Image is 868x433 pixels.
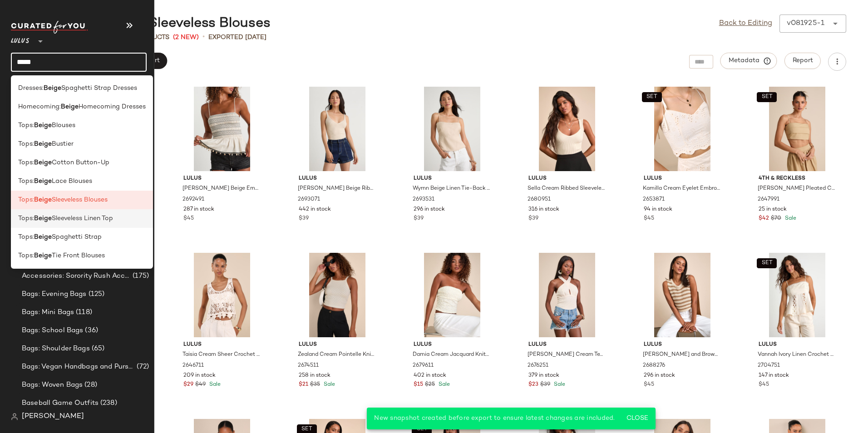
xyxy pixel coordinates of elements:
[18,84,44,93] span: Dresses:
[758,185,835,193] span: [PERSON_NAME] Pleated Cotton Cami Crop Top
[291,87,383,171] img: 2693071_02_front_2025-07-18.jpg
[719,18,772,29] a: Back to Editing
[22,271,131,281] span: Accessories: Sorority Rush Accessories
[83,380,97,390] span: (28)
[528,372,559,380] span: 379 in stock
[757,92,777,102] button: SET
[182,185,260,193] span: [PERSON_NAME] Beige Embroidered Seashell Peplum Top
[183,372,216,380] span: 209 in stock
[208,33,266,42] p: Exported [DATE]
[22,398,99,408] span: Baseball Game Outfits
[34,251,52,261] b: Beige
[759,381,769,389] span: $45
[414,341,491,349] span: Lulus
[61,102,79,112] b: Beige
[207,382,221,388] span: Sale
[644,372,675,380] span: 296 in stock
[22,307,74,318] span: Bags: Mini Bags
[644,215,654,223] span: $45
[759,215,769,223] span: $42
[528,341,606,349] span: Lulus
[131,271,149,281] span: (175)
[298,351,375,359] span: Zealand Cream Pointelle Knit Sweater Tank Top
[751,253,843,337] img: 2704751_01_hero_2025-07-21.jpg
[202,32,205,43] span: •
[528,196,551,204] span: 2680951
[176,253,268,337] img: 12764381_2646711.jpg
[22,362,135,372] span: Bags: Vegan Handbags and Purses
[11,31,30,47] span: Lulus
[757,258,777,268] button: SET
[11,21,88,34] img: cfy_white_logo.C9jOOHJF.svg
[414,215,424,223] span: $39
[301,426,312,433] span: SET
[22,380,83,390] span: Bags: Woven Bags
[414,372,446,380] span: 402 in stock
[720,53,777,69] button: Metadata
[182,196,204,204] span: 2692491
[18,195,34,205] span: Tops:
[18,251,34,261] span: Tops:
[18,102,61,112] span: Homecoming:
[636,253,728,337] img: 2688276_01_hero_2025-07-03.jpg
[58,15,271,33] div: Tops: Beige Sleeveless Blouses
[173,33,199,42] span: (2 New)
[299,215,309,223] span: $39
[771,215,781,223] span: $70
[761,260,772,266] span: SET
[787,18,824,29] div: v081925-1
[626,415,648,422] span: Close
[642,92,662,102] button: SET
[298,196,320,204] span: 2693071
[528,185,605,193] span: Sella Cream Ribbed Sleeveless Sweater Knit Bodysuit
[183,215,194,223] span: $45
[540,381,550,389] span: $39
[413,185,490,193] span: Wyrnn Beige Linen Tie-Back Tank Top
[414,381,423,389] span: $15
[761,94,772,100] span: SET
[52,139,74,149] span: Bustier
[759,372,789,380] span: 147 in stock
[643,362,665,370] span: 2688276
[34,177,52,186] b: Beige
[298,362,319,370] span: 2674511
[414,175,491,183] span: Lulus
[18,139,34,149] span: Tops:
[34,139,52,149] b: Beige
[34,214,52,223] b: Beige
[413,362,434,370] span: 2679611
[18,232,34,242] span: Tops:
[646,94,657,100] span: SET
[521,253,613,337] img: 2676251_02_front_2025-06-27.jpg
[22,325,83,336] span: Bags: School Bags
[61,84,137,93] span: Spaghetti Strap Dresses
[74,307,92,318] span: (118)
[79,102,146,112] span: Homecoming Dresses
[182,351,260,359] span: Taisia Cream Sheer Crochet Knit Tank Top
[643,351,720,359] span: [PERSON_NAME] and Brown Striped Crop Sweater Tank Top
[416,426,427,433] span: SET
[644,341,721,349] span: Lulus
[644,175,721,183] span: Lulus
[374,415,615,422] span: New snapshot created before export to ensure latest changes are included.
[299,372,330,380] span: 258 in stock
[83,325,98,336] span: (36)
[183,175,261,183] span: Lulus
[52,251,105,261] span: Tie Front Blouses
[437,382,450,388] span: Sale
[643,196,665,204] span: 2653871
[22,344,90,354] span: Bags: Shoulder Bags
[759,175,836,183] span: 4Th & Reckless
[759,206,787,214] span: 25 in stock
[99,398,117,408] span: (238)
[298,185,375,193] span: [PERSON_NAME] Beige Ribbed Low-Back Sleeveless Bodysuit
[34,195,52,205] b: Beige
[44,84,61,93] b: Beige
[18,214,34,223] span: Tops:
[52,195,108,205] span: Sleeveless Blouses
[728,57,769,65] span: Metadata
[528,351,605,359] span: [PERSON_NAME] Cream Textured Knit Cross-Front Bodysuit
[299,341,376,349] span: Lulus
[52,232,102,242] span: Spaghetti Strap
[528,215,538,223] span: $39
